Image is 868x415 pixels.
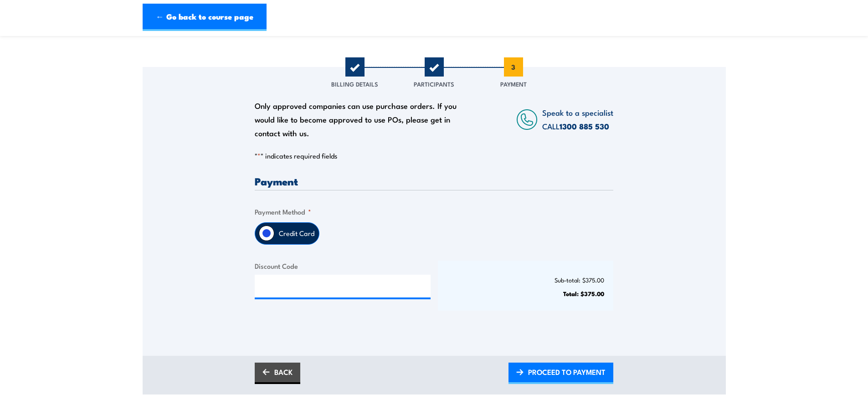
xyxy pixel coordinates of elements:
[560,120,609,132] a: 1300 885 530
[414,79,454,88] span: Participants
[331,79,378,88] span: Billing Details
[508,363,613,384] a: PROCEED TO PAYMENT
[425,57,444,77] span: 2
[542,107,613,132] span: Speak to a specialist CALL
[274,223,319,244] label: Credit Card
[255,151,613,160] p: " " indicates required fields
[500,79,527,88] span: Payment
[143,4,267,31] a: ← Go back to course page
[528,360,606,384] span: PROCEED TO PAYMENT
[345,57,365,77] span: 1
[563,289,604,298] strong: Total: $375.00
[447,277,605,283] p: Sub-total: $375.00
[255,363,300,384] a: BACK
[255,206,311,217] legend: Payment Method
[255,176,613,186] h3: Payment
[255,261,431,271] label: Discount Code
[255,99,462,140] div: Only approved companies can use purchase orders. If you would like to become approved to use POs,...
[504,57,523,77] span: 3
